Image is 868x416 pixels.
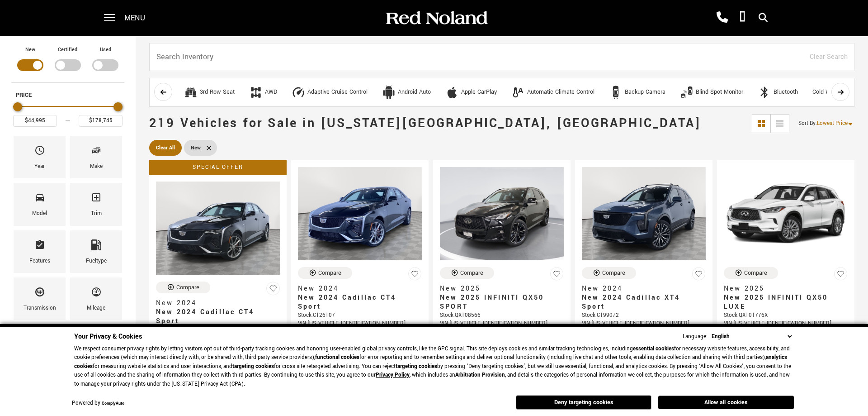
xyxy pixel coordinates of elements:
span: Sort By : [798,120,817,127]
img: 2024 Cadillac CT4 Sport [298,167,422,260]
button: Backup CameraBackup Camera [604,83,670,102]
div: VIN: [US_VEHICLE_IDENTIFICATION_NUMBER] [298,320,422,328]
strong: targeting cookies [396,363,437,370]
span: New 2024 [582,284,699,293]
span: Your Privacy & Cookies [74,332,142,341]
button: Save Vehicle [408,267,422,285]
span: New 2025 INFINITI QX50 SPORT [440,293,557,311]
h5: Price [16,91,120,99]
button: Compare Vehicle [724,267,778,279]
span: New [191,142,201,153]
div: FueltypeFueltype [70,230,122,273]
div: Android Auto [398,88,431,96]
div: Transmission [24,303,56,313]
div: MakeMake [70,136,122,178]
button: Save Vehicle [266,282,280,299]
div: Apple CarPlay [445,86,459,99]
button: Compare Vehicle [582,267,636,279]
div: 3rd Row Seat [200,88,235,96]
div: Trim [91,209,102,219]
div: AWD [249,86,263,99]
p: We respect consumer privacy rights by letting visitors opt out of third-party tracking cookies an... [74,344,794,389]
span: New 2025 INFINITI QX50 LUXE [724,293,841,311]
img: 2025 INFINITI QX50 LUXE [724,167,848,260]
span: 219 Vehicles for Sale in [US_STATE][GEOGRAPHIC_DATA], [GEOGRAPHIC_DATA] [149,115,701,132]
button: Deny targeting cookies [516,395,651,410]
span: Mileage [91,284,102,303]
div: Backup Camera [625,88,665,96]
div: Blind Spot Monitor [696,88,743,96]
div: Compare [602,269,625,277]
div: Maximum Price [113,102,123,111]
button: scroll right [831,83,849,101]
a: New 2024New 2024 Cadillac XT4 Sport [582,284,706,311]
div: Compare [176,283,199,292]
strong: functional cookies [315,354,359,361]
div: Stock : C126107 [298,311,422,320]
div: Model [32,209,47,219]
a: New 2024New 2024 Cadillac CT4 Sport [298,284,422,311]
div: ModelModel [14,183,66,225]
label: Certified [58,45,77,54]
span: Make [91,143,102,162]
span: Transmission [34,284,45,303]
div: 3rd Row Seat [184,86,198,99]
strong: essential cookies [633,345,674,353]
div: Compare [744,269,767,277]
button: Adaptive Cruise ControlAdaptive Cruise Control [287,83,373,102]
div: Fueltype [86,256,107,266]
div: Make [90,162,103,172]
div: MileageMileage [70,277,122,320]
input: Maximum [79,115,123,127]
button: Compare Vehicle [156,282,210,293]
input: Search Inventory [149,43,854,71]
div: Adaptive Cruise Control [292,86,305,99]
div: Mileage [87,303,105,313]
button: Blind Spot MonitorBlind Spot Monitor [675,83,748,102]
button: Android AutoAndroid Auto [377,83,436,102]
div: Stock : QX108566 [440,311,564,320]
a: New 2024New 2024 Cadillac CT4 Sport [156,299,280,326]
button: Allow all cookies [658,396,794,409]
div: Compare [460,269,483,277]
div: Adaptive Cruise Control [307,88,368,96]
img: 2024 Cadillac XT4 Sport [582,167,706,260]
div: Features [29,256,50,266]
span: Lowest Price [817,120,848,127]
div: Filter by Vehicle Type [11,45,124,82]
div: VIN: [US_VEHICLE_IDENTIFICATION_NUMBER] [582,320,706,328]
div: Automatic Climate Control [527,88,594,96]
div: Powered by [72,401,124,406]
div: Stock : C199072 [582,311,706,320]
button: BluetoothBluetooth [753,83,803,102]
span: New 2025 [440,284,557,293]
span: New 2025 [724,284,841,293]
img: Red Noland Auto Group [384,10,488,26]
div: Bluetooth [758,86,771,99]
select: Language Select [709,332,794,341]
button: Compare Vehicle [440,267,494,279]
button: Compare Vehicle [298,267,352,279]
label: Used [100,45,111,54]
div: Automatic Climate Control [511,86,525,99]
div: Compare [318,269,341,277]
button: 3rd Row Seat3rd Row Seat [179,83,240,102]
a: Privacy Policy [376,371,410,379]
strong: Arbitration Provision [455,371,505,379]
button: AWDAWD [244,83,282,102]
label: New [25,45,35,54]
span: Model [34,190,45,209]
input: Minimum [13,115,57,127]
div: TrimTrim [70,183,122,225]
span: New 2024 [156,299,273,308]
div: TransmissionTransmission [14,277,66,320]
div: VIN: [US_VEHICLE_IDENTIFICATION_NUMBER] [440,320,564,328]
div: Language: [683,334,708,339]
button: Save Vehicle [550,267,564,285]
div: Price [13,99,123,127]
span: Features [34,237,45,256]
div: Android Auto [382,86,396,99]
span: New 2024 Cadillac CT4 Sport [156,308,273,326]
div: YearYear [14,136,66,178]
